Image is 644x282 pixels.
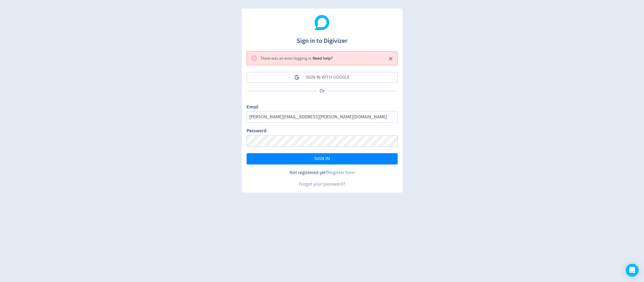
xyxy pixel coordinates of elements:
[306,72,350,83] div: SIGN IN WITH GOOGLE
[260,53,333,64] div: There was an error logging in .
[247,153,398,164] button: SIGN IN
[386,54,395,63] button: Close
[247,32,398,46] h1: Sign in to Digivizer
[328,170,354,176] a: Register here
[626,264,639,277] div: Open Intercom Messenger
[313,56,333,61] span: Need help?
[299,181,345,187] a: Forgot your password?
[314,15,330,30] img: Digivizer Logo
[247,169,398,176] div: Not registered yet?
[314,156,330,161] span: SIGN IN
[247,72,398,83] button: SIGN IN WITH GOOGLE
[317,88,327,94] p: Or
[247,104,258,111] label: Email
[247,127,266,135] label: Password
